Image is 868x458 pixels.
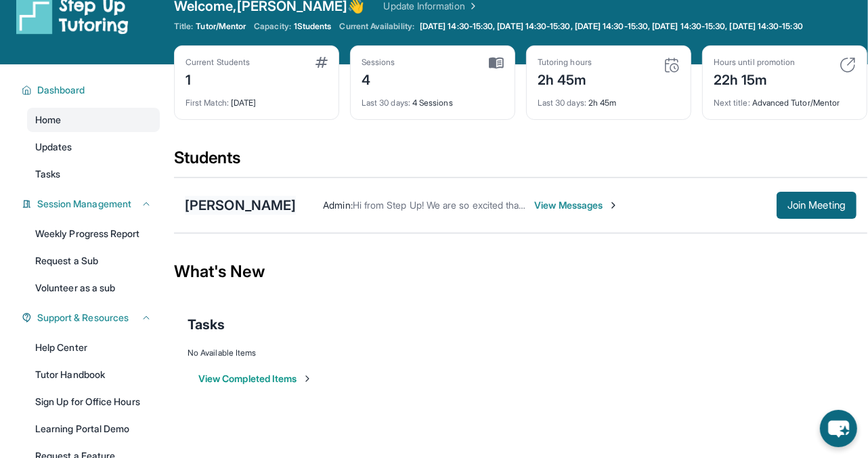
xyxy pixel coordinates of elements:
[35,140,72,154] span: Updates
[27,162,160,186] a: Tasks
[362,57,395,68] div: Sessions
[32,197,152,211] button: Session Management
[538,89,680,108] div: 2h 45m
[608,200,619,211] img: Chevron-Right
[196,21,246,32] span: Tutor/Mentor
[188,315,225,334] span: Tasks
[787,201,846,209] span: Join Meeting
[323,199,352,211] span: Admin :
[362,68,395,89] div: 4
[714,57,795,68] div: Hours until promotion
[534,199,619,212] span: View Messages
[714,98,750,108] span: Next title :
[27,249,160,273] a: Request a Sub
[188,348,854,358] div: No Available Items
[340,21,414,32] span: Current Availability:
[27,135,160,159] a: Updates
[186,57,250,68] div: Current Students
[186,68,250,89] div: 1
[27,417,160,441] a: Learning Portal Demo
[664,57,680,73] img: card
[362,98,410,108] span: Last 30 days :
[820,410,857,447] button: chat-button
[32,311,152,325] button: Support & Resources
[27,335,160,360] a: Help Center
[27,390,160,414] a: Sign Up for Office Hours
[186,89,328,108] div: [DATE]
[37,83,85,97] span: Dashboard
[840,57,856,73] img: card
[294,21,332,32] span: 1 Students
[27,276,160,300] a: Volunteer as a sub
[37,197,131,211] span: Session Management
[538,57,592,68] div: Tutoring hours
[538,98,586,108] span: Last 30 days :
[174,21,193,32] span: Title:
[777,192,856,219] button: Join Meeting
[174,147,867,177] div: Students
[316,57,328,68] img: card
[185,196,296,215] div: [PERSON_NAME]
[417,21,806,32] a: [DATE] 14:30-15:30, [DATE] 14:30-15:30, [DATE] 14:30-15:30, [DATE] 14:30-15:30, [DATE] 14:30-15:30
[27,108,160,132] a: Home
[32,83,152,97] button: Dashboard
[198,372,313,386] button: View Completed Items
[37,311,129,325] span: Support & Resources
[362,89,504,108] div: 4 Sessions
[489,57,504,69] img: card
[420,21,803,32] span: [DATE] 14:30-15:30, [DATE] 14:30-15:30, [DATE] 14:30-15:30, [DATE] 14:30-15:30, [DATE] 14:30-15:30
[27,362,160,387] a: Tutor Handbook
[174,242,867,301] div: What's New
[35,113,61,127] span: Home
[714,68,795,89] div: 22h 15m
[186,98,229,108] span: First Match :
[27,222,160,246] a: Weekly Progress Report
[254,21,291,32] span: Capacity:
[35,167,60,181] span: Tasks
[714,89,856,108] div: Advanced Tutor/Mentor
[538,68,592,89] div: 2h 45m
